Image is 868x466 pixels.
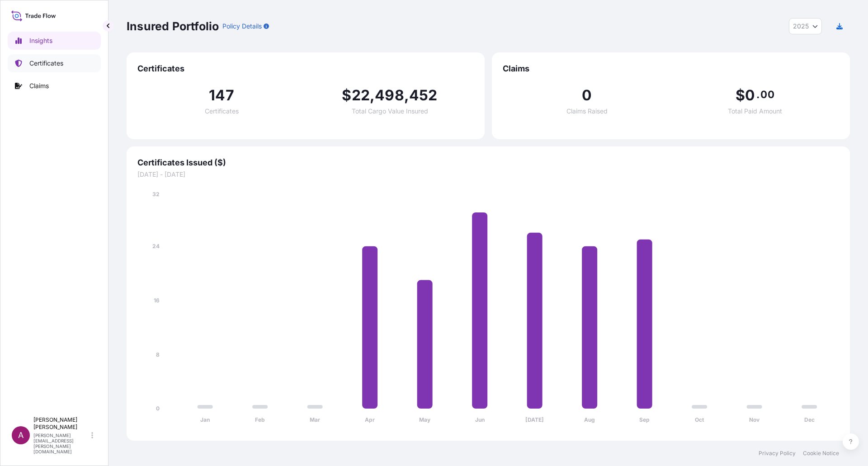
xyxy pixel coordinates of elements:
[33,433,90,454] p: [PERSON_NAME][EMAIL_ADDRESS][PERSON_NAME][DOMAIN_NAME]
[156,351,160,358] tspan: 8
[33,416,90,431] p: [PERSON_NAME] [PERSON_NAME]
[759,450,796,457] a: Privacy Policy
[137,63,474,74] span: Certificates
[222,22,262,31] p: Policy Details
[8,54,101,72] a: Certificates
[154,297,160,304] tspan: 16
[365,416,375,423] tspan: Apr
[152,191,160,198] tspan: 32
[566,108,608,114] span: Claims Raised
[18,431,24,440] span: A
[736,88,745,103] span: $
[29,81,49,90] p: Claims
[749,416,760,423] tspan: Nov
[745,88,755,103] span: 0
[156,405,160,412] tspan: 0
[419,416,431,423] tspan: May
[342,88,351,103] span: $
[804,416,815,423] tspan: Dec
[370,88,375,103] span: ,
[8,77,101,95] a: Claims
[803,450,839,457] a: Cookie Notice
[200,416,210,423] tspan: Jan
[29,59,63,68] p: Certificates
[789,18,822,34] button: Year Selector
[8,32,101,50] a: Insights
[29,36,52,45] p: Insights
[756,91,759,98] span: .
[409,88,438,103] span: 452
[352,88,370,103] span: 22
[404,88,409,103] span: ,
[152,243,160,249] tspan: 24
[793,22,809,31] span: 2025
[209,88,234,103] span: 147
[137,170,839,179] span: [DATE] - [DATE]
[205,108,239,114] span: Certificates
[127,19,219,33] p: Insured Portfolio
[352,108,428,114] span: Total Cargo Value Insured
[475,416,485,423] tspan: Jun
[137,157,839,168] span: Certificates Issued ($)
[639,416,650,423] tspan: Sep
[255,416,265,423] tspan: Feb
[728,108,782,114] span: Total Paid Amount
[503,63,839,74] span: Claims
[584,416,595,423] tspan: Aug
[582,88,592,103] span: 0
[760,91,774,98] span: 00
[695,416,704,423] tspan: Oct
[310,416,320,423] tspan: Mar
[525,416,544,423] tspan: [DATE]
[375,88,404,103] span: 498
